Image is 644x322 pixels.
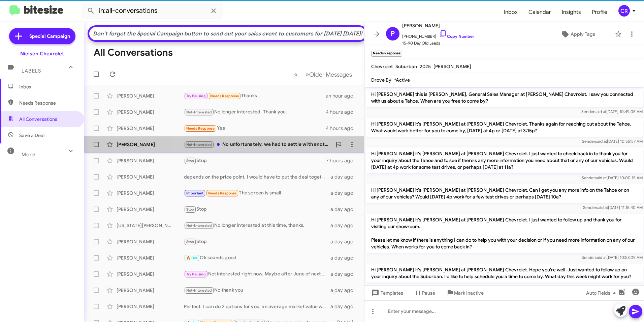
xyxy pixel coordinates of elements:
span: Sender [DATE] 10:53:09 AM [582,255,643,260]
span: 🔥 Hot [186,256,198,260]
div: No unfortunately, we had to settle with another vehicle. [184,141,332,149]
div: [US_STATE][PERSON_NAME] [117,222,184,229]
a: Profile [586,2,613,22]
button: Mark Inactive [441,287,489,299]
span: Not-Interested [186,288,212,293]
span: Try Pausing [186,272,206,276]
div: [PERSON_NAME] [117,238,184,245]
span: Not-Interested [186,223,212,228]
span: Sender [DATE] 10:49:05 AM [581,109,643,114]
a: Special Campaign [9,28,75,44]
button: Next [301,68,356,81]
span: Apply Tags [571,28,595,40]
div: a day ago [330,190,359,196]
h1: All Conversations [94,47,173,58]
span: Sender [DATE] 10:00:15 AM [582,175,643,180]
div: 7 hours ago [326,157,359,164]
span: Needs Response [19,100,76,106]
span: *Active [394,77,410,83]
div: [PERSON_NAME] [117,190,184,196]
div: a day ago [330,173,359,180]
div: a day ago [330,287,359,294]
p: Hi [PERSON_NAME] it's [PERSON_NAME] at [PERSON_NAME] Chevrolet. Thanks again for reaching out abo... [366,118,643,137]
button: Auto Fields [581,287,624,299]
a: Calendar [523,2,556,22]
span: Important [186,191,204,195]
div: [PERSON_NAME] [117,157,184,164]
div: Thanks [184,92,326,100]
span: Drove By [371,77,391,83]
div: an hour ago [326,92,359,99]
div: a day ago [330,206,359,213]
span: Not-Interested [186,142,212,147]
div: [PERSON_NAME] [117,109,184,115]
span: Save a Deal [19,132,44,139]
div: [PERSON_NAME] [117,173,184,180]
span: said at [594,109,606,114]
span: Inbox [498,2,523,22]
button: Apply Tags [543,28,612,40]
span: Needs Response [186,126,215,131]
span: Labels [22,68,41,74]
nav: Page navigation example [290,68,356,81]
a: Copy Number [439,34,474,39]
div: a day ago [330,271,359,277]
p: Hi [PERSON_NAME] it's [PERSON_NAME] at [PERSON_NAME] Chevrolet. Hope you're well. Just wanted to ... [366,264,643,283]
span: Not-Interested [186,110,212,114]
span: Suburban [395,63,417,70]
span: Stop [186,207,194,212]
div: a day ago [330,222,359,229]
div: Stop [184,157,326,165]
button: Pause [409,287,441,299]
span: Special Campaign [29,33,70,39]
span: said at [595,139,607,144]
div: a day ago [330,303,359,310]
button: Previous [290,68,302,81]
span: Chevrolet [371,63,393,70]
div: No longer interested. Thank you. [184,108,326,116]
div: The screen is small [184,189,330,197]
a: Insights [556,2,586,22]
span: said at [595,175,607,180]
span: Sender [DATE] 11:15:40 AM [583,205,643,210]
span: [PERSON_NAME] [402,22,474,30]
p: Hi [PERSON_NAME] it's [PERSON_NAME] at [PERSON_NAME] Chevrolet. I just wanted to check back in to... [366,147,643,173]
div: Not interested right now. Maybe after June of next year [184,270,330,278]
span: Stop [186,240,194,244]
span: Pause [422,287,435,299]
span: Inbox [19,83,76,90]
div: Ok sounds good [184,254,330,262]
div: a day ago [330,238,359,245]
button: CR [613,5,637,17]
span: More [22,152,35,158]
div: depends on the price point, I would have to put the deal together for you, how much are you looki... [184,173,330,180]
span: said at [595,255,607,260]
div: a day ago [330,254,359,261]
p: Hi [PERSON_NAME] this is [PERSON_NAME], General Sales Manager at [PERSON_NAME] Chevrolet. I saw y... [366,88,643,107]
span: 2025 [420,63,431,70]
div: Perfect, I can do 2 options for you, an average market value where I don't have to see the vehicl... [184,303,330,310]
div: Don't forget the Special Campaign button to send out your sales event to customers for [DATE] [DA... [93,30,363,37]
span: [PHONE_NUMBER] [402,30,474,40]
div: No thank you [184,287,330,294]
div: [PERSON_NAME] [117,303,184,310]
div: 4 hours ago [326,109,359,115]
span: P [391,28,395,39]
span: « [294,70,298,79]
div: 4 hours ago [326,125,359,132]
span: [PERSON_NAME] [433,63,471,70]
small: Needs Response [371,51,402,57]
span: Auto Fields [586,287,618,299]
span: Sender [DATE] 10:55:57 AM [582,139,643,144]
span: All Conversations [19,116,57,123]
div: [PERSON_NAME] [117,271,184,277]
div: [PERSON_NAME] [117,254,184,261]
div: Stop [184,238,330,246]
span: Try Pausing [186,94,206,98]
div: Yes [184,125,326,132]
span: said at [595,285,607,290]
span: Templates [370,287,403,299]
